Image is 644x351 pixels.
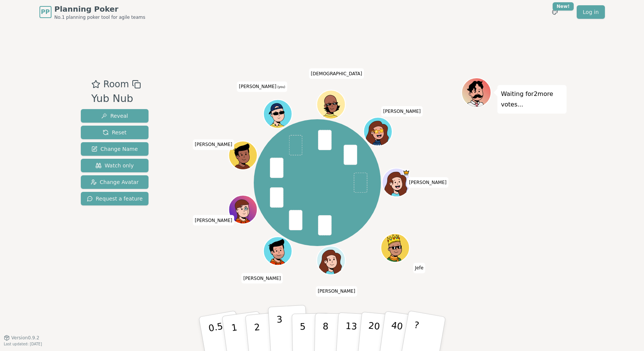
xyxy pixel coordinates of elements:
span: No.1 planning poker tool for agile teams [55,14,145,20]
button: Reset [81,126,149,139]
button: Change Avatar [81,175,149,189]
a: PPPlanning PokerNo.1 planning poker tool for agile teams [39,4,145,20]
a: Log in [577,5,605,19]
span: Reset [103,129,126,136]
button: Reveal [81,109,149,123]
span: Click to change your name [381,106,423,117]
span: Request a feature [87,195,143,202]
span: Click to change your name [407,177,449,188]
button: Change Name [81,142,149,156]
span: Last updated: [DATE] [4,342,42,346]
span: Click to change your name [413,263,426,274]
span: Click to change your name [237,82,287,92]
button: Request a feature [81,192,149,205]
div: Yub Nub [91,91,141,106]
button: Click to change your avatar [264,100,291,128]
span: Click to change your name [193,140,234,150]
span: Jon is the host [403,169,410,176]
button: Add as favourite [91,77,100,91]
span: Watch only [95,162,134,169]
button: New! [548,5,562,19]
p: Waiting for 2 more votes... [501,89,563,110]
span: Version 0.9.2 [11,335,39,341]
span: PP [41,8,50,17]
span: Click to change your name [309,68,364,79]
span: Change Name [91,145,138,153]
span: Click to change your name [193,215,234,226]
button: Watch only [81,159,149,172]
span: Click to change your name [241,273,283,284]
span: Change Avatar [91,178,139,186]
button: Version0.9.2 [4,335,39,341]
span: Reveal [101,112,128,120]
span: Click to change your name [316,286,357,297]
span: Planning Poker [55,4,145,14]
div: New! [553,2,574,11]
span: (you) [276,86,285,89]
span: Room [103,77,129,91]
